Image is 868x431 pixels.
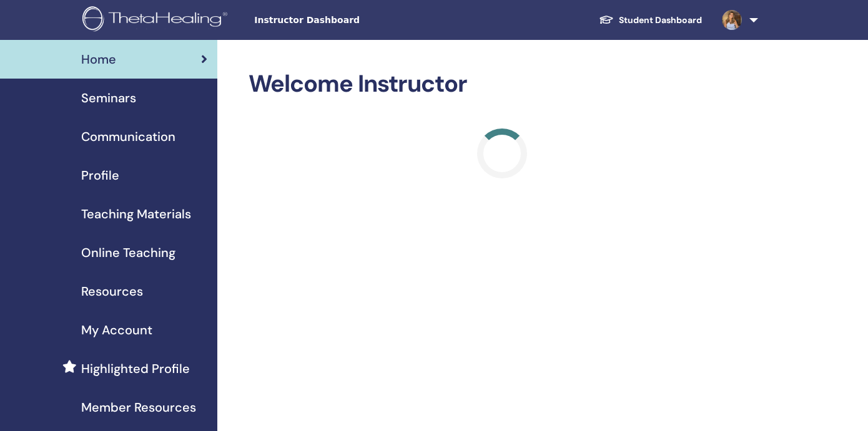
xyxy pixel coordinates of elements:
a: Student Dashboard [589,9,712,32]
span: Resources [81,282,143,301]
span: My Account [81,321,152,339]
span: Communication [81,127,175,146]
span: Instructor Dashboard [254,14,441,27]
h2: Welcome Instructor [249,70,756,99]
span: Seminars [81,89,136,107]
span: Highlighted Profile [81,359,190,378]
span: Home [81,50,116,69]
img: logo.png [82,6,232,34]
img: default.jpg [722,10,742,30]
span: Teaching Materials [81,205,191,223]
img: graduation-cap-white.svg [599,14,614,25]
span: Member Resources [81,398,196,417]
span: Profile [81,166,119,185]
span: Online Teaching [81,243,175,262]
